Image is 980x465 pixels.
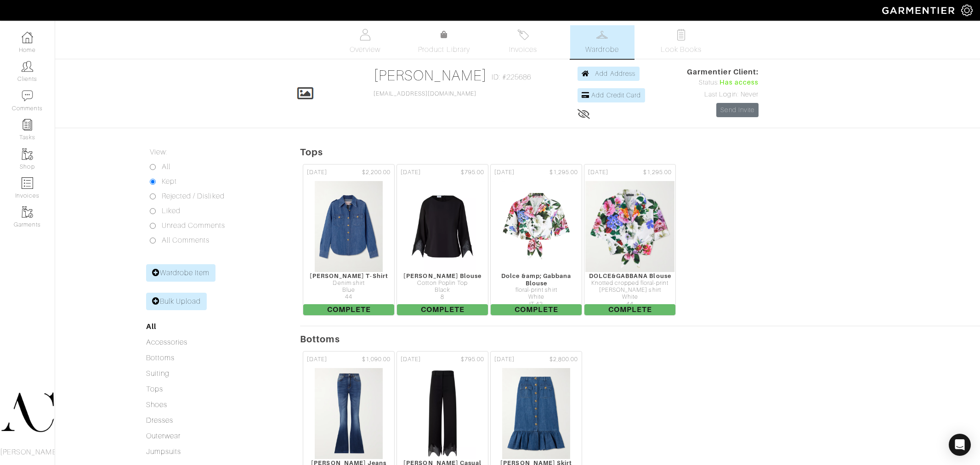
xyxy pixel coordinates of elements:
a: Outerwear [146,432,181,440]
span: Look Books [661,44,702,55]
label: View: [150,147,167,158]
a: [DATE] $1,295.00 Dolce &amp; Gabbana Blouse floral-print shirt White IT 42 Complete [489,163,583,317]
div: Dolce &amp; Gabbana Blouse [491,272,582,287]
span: Garmentier Client: [687,67,759,78]
img: wezEH9X8nKf1uMaRvDiCEJ66 [585,181,675,272]
a: Jumpsuits [146,448,181,456]
label: Kept [162,176,177,187]
div: 44 [303,294,394,301]
img: ZE3nZjfUtVUUN8ZCLoYAsWja [408,368,477,459]
span: Product Library [418,44,470,55]
div: Cotton Poplin Top [397,280,488,287]
div: Open Intercom Messenger [949,434,971,456]
div: White [584,294,675,301]
span: Overview [350,44,380,55]
span: Wardrobe [585,44,618,55]
div: Blue [303,287,394,294]
img: bT6AcowKSWbkHbgEtXTNqtcN [502,181,571,272]
span: ID: #225686 [492,72,532,83]
a: Look Books [649,25,714,59]
label: Rejected / Disliked [162,191,225,202]
img: basicinfo-40fd8af6dae0f16599ec9e87c0ef1c0a1fdea2edbe929e3d69a839185d80c458.svg [359,29,371,40]
span: [DATE] [307,355,327,364]
img: orders-27d20c2124de7fd6de4e0e44c1d41de31381a507db9b33961299e4e07d508b8c.svg [517,29,529,40]
a: Add Credit Card [578,88,645,102]
span: [DATE] [588,168,608,177]
label: All [162,161,170,172]
label: Unread Comments [162,220,226,231]
a: Wardrobe [570,25,634,59]
img: todo-9ac3debb85659649dc8f770b8b6100bb5dab4b48dedcbae339e5042a72dfd3cc.svg [675,29,687,40]
a: [DATE] $1,295.00 DOLCE&GABBANA Blouse Knotted cropped floral-print [PERSON_NAME] shirt White 44 C... [583,163,677,317]
img: QRph7WRoUVC5jAfmCJHaCe4i [408,181,477,272]
img: clients-icon-6bae9207a08558b7cb47a8932f037763ab4055f8c8b6bfacd5dc20c3e0201464.png [22,61,33,72]
span: Has access [719,78,759,88]
div: IT 42 [491,301,582,308]
div: floral-print shirt [491,287,582,294]
a: Wardrobe Item [146,264,216,282]
img: orders-icon-0abe47150d42831381b5fb84f609e132dff9fe21cb692f30cb5eec754e2cba89.png [22,177,33,189]
a: Send Invite [716,103,759,117]
a: Bulk Upload [146,293,207,310]
span: $1,090.00 [362,355,391,364]
span: Complete [584,304,675,315]
img: yq7t3XWkyGdUA1d4xpbZKaYt [314,368,383,459]
div: 44 [584,301,675,308]
div: Last Login: Never [687,90,759,100]
img: xUwNerK1MwDBUi9vbbtx5W7e [502,368,571,459]
a: Accessories [146,338,188,346]
div: [PERSON_NAME] T-Shirt [303,272,394,279]
span: [DATE] [494,168,515,177]
div: Knotted cropped floral-print [PERSON_NAME] shirt [584,280,675,294]
span: Add Address [595,70,635,77]
a: Tops [146,385,163,393]
a: Product Library [412,29,476,55]
a: Bottoms [146,354,175,362]
span: $1,295.00 [643,168,672,177]
a: Dresses [146,416,173,425]
div: [PERSON_NAME] Blouse [397,272,488,279]
label: All Comments [162,235,210,246]
a: [DATE] $2,200.00 [PERSON_NAME] T-Shirt Denim shirt Blue 44 Complete [302,163,396,317]
span: $1,295.00 [549,168,578,177]
img: reminder-icon-8004d30b9f0a5d33ae49ab947aed9ed385cf756f9e5892f1edd6e32f2345188e.png [22,119,33,130]
a: [DATE] $795.00 [PERSON_NAME] Blouse Cotton Poplin Top Black 8 Complete [396,163,489,317]
a: Invoices [491,25,555,59]
img: gtx1V41KrELJiG2Tkic7mNsf [314,181,383,272]
span: [DATE] [494,355,515,364]
span: Complete [397,304,488,315]
img: dashboard-icon-dbcd8f5a0b271acd01030246c82b418ddd0df26cd7fceb0bd07c9910d44c42f6.png [22,32,33,43]
span: $2,200.00 [362,168,391,177]
img: garmentier-logo-header-white-b43fb05a5012e4ada735d5af1a66efaba907eab6374d6393d1fbf88cb4ef424d.png [878,2,961,18]
div: White [491,294,582,301]
span: Invoices [509,44,537,55]
span: [DATE] [401,355,421,364]
a: Overview [333,25,397,59]
div: Black [397,287,488,294]
a: All [146,322,156,331]
a: [PERSON_NAME] [374,67,487,84]
h5: Bottoms [300,334,980,345]
h5: Tops [300,147,980,158]
span: $795.00 [461,168,484,177]
span: [DATE] [401,168,421,177]
a: Add Address [578,67,640,81]
a: [EMAIL_ADDRESS][DOMAIN_NAME] [374,91,476,97]
span: Complete [491,304,582,315]
img: garments-icon-b7da505a4dc4fd61783c78ac3ca0ef83fa9d6f193b1c9dc38574b1d14d53ca28.png [22,148,33,160]
a: Suiting [146,369,170,378]
img: gear-icon-white-bd11855cb880d31180b6d7d6211b90ccbf57a29d726f0c71d8c61bd08dd39cc2.png [961,5,973,16]
span: Complete [303,304,394,315]
img: wardrobe-487a4870c1b7c33e795ec22d11cfc2ed9d08956e64fb3008fe2437562e282088.svg [596,29,608,40]
span: Add Credit Card [591,91,641,99]
div: Status: [687,78,759,88]
a: Shoes [146,401,167,409]
label: Liked [162,205,181,216]
div: Denim shirt [303,280,394,287]
img: garments-icon-b7da505a4dc4fd61783c78ac3ca0ef83fa9d6f193b1c9dc38574b1d14d53ca28.png [22,206,33,218]
div: 8 [397,294,488,301]
span: $795.00 [461,355,484,364]
span: $2,800.00 [549,355,578,364]
img: comment-icon-a0a6a9ef722e966f86d9cbdc48e553b5cf19dbc54f86b18d962a5391bc8f6eb6.png [22,90,33,102]
div: DOLCE&GABBANA Blouse [584,272,675,279]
